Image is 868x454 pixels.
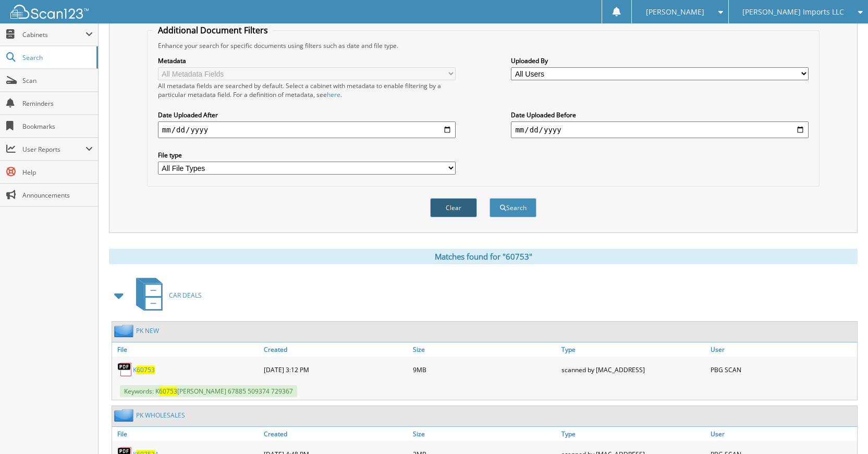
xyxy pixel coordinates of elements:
a: CAR DEALS [130,275,202,316]
span: Keywords: K [PERSON_NAME] 67885 509374 729367 [120,385,297,397]
button: Clear [430,198,477,217]
span: Bookmarks [22,122,93,131]
legend: Additional Document Filters [153,24,273,36]
div: Enhance your search for specific documents using filters such as date and file type. [153,41,814,50]
span: User Reports [22,145,85,154]
label: Metadata [158,56,456,65]
input: end [511,121,809,138]
span: Announcements [22,191,93,200]
a: User [708,427,857,441]
span: Help [22,168,93,177]
label: File type [158,151,456,159]
img: folder2.png [114,409,136,422]
span: Search [22,53,91,62]
a: Created [261,427,410,441]
span: [PERSON_NAME] Imports LLC [742,9,844,15]
img: scan123-logo-white.svg [10,5,89,19]
a: Type [559,342,708,357]
div: Matches found for "60753" [109,249,858,264]
div: PBG SCAN [708,359,857,380]
img: folder2.png [114,324,136,337]
div: All metadata fields are searched by default. Select a cabinet with metadata to enable filtering b... [158,81,456,99]
div: 9MB [410,359,559,380]
a: K60753 [133,365,155,374]
span: 60753 [137,365,155,374]
span: Cabinets [22,30,85,39]
label: Date Uploaded After [158,111,456,119]
span: Scan [22,76,93,85]
a: PK NEW [136,326,159,335]
span: Reminders [22,99,93,108]
a: Created [261,342,410,357]
a: File [112,427,261,441]
span: [PERSON_NAME] [646,9,704,15]
a: Type [559,427,708,441]
a: Size [410,427,559,441]
a: Size [410,342,559,357]
div: scanned by [MAC_ADDRESS] [559,359,708,380]
a: User [708,342,857,357]
a: here [327,90,340,99]
input: start [158,121,456,138]
iframe: Chat Widget [816,404,868,454]
a: PK WHOLESALES [136,411,185,420]
span: 60753 [159,387,177,396]
div: [DATE] 3:12 PM [261,359,410,380]
button: Search [490,198,536,217]
img: PDF.png [117,362,133,377]
span: CAR DEALS [169,291,202,300]
a: File [112,342,261,357]
label: Date Uploaded Before [511,111,809,119]
label: Uploaded By [511,56,809,65]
